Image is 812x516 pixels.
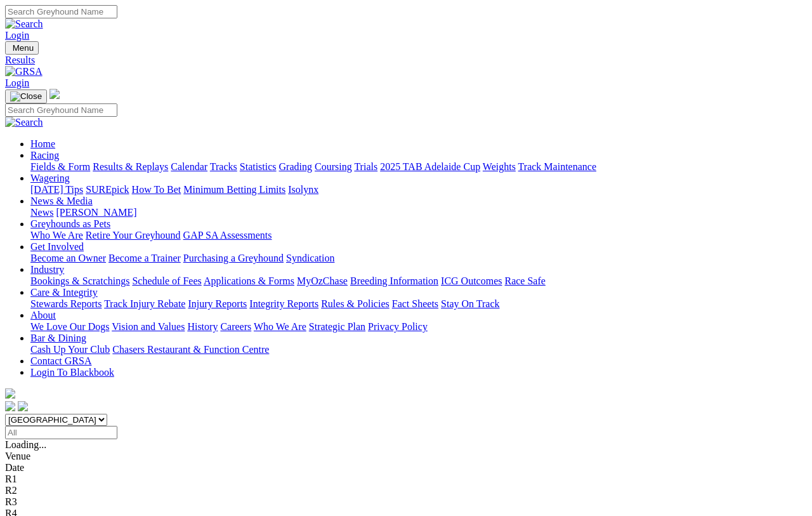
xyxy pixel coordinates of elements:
a: GAP SA Assessments [183,230,272,241]
img: facebook.svg [5,401,15,411]
div: Date [5,462,807,473]
a: Tracks [210,161,237,172]
input: Search [5,5,117,18]
input: Search [5,103,117,117]
a: Care & Integrity [30,287,98,298]
a: Fields & Form [30,161,90,172]
a: History [187,321,218,332]
a: Home [30,138,55,149]
a: Injury Reports [188,298,247,309]
a: Greyhounds as Pets [30,218,110,229]
a: Become an Owner [30,253,106,263]
button: Toggle navigation [5,41,39,55]
div: Get Involved [30,253,807,264]
a: Stewards Reports [30,298,101,309]
a: 2025 TAB Adelaide Cup [380,161,480,172]
a: Racing [30,150,59,161]
div: R2 [5,485,807,496]
div: R3 [5,496,807,508]
a: Login [5,77,29,88]
a: About [30,310,56,321]
div: Bar & Dining [30,344,807,355]
a: Trials [354,161,377,172]
a: How To Bet [132,184,181,195]
a: Track Injury Rebate [104,298,185,309]
a: Privacy Policy [368,321,428,332]
a: Grading [279,161,312,172]
a: Results & Replays [93,161,168,172]
a: Careers [220,321,251,332]
a: Stay On Track [441,298,499,309]
a: Syndication [286,253,334,263]
div: Venue [5,451,807,462]
a: Results [5,55,807,66]
a: Fact Sheets [392,298,438,309]
div: Industry [30,275,807,287]
a: Schedule of Fees [132,275,201,286]
a: Rules & Policies [321,298,390,309]
a: Contact GRSA [30,355,91,366]
a: Breeding Information [350,275,438,286]
a: Calendar [171,161,207,172]
a: Integrity Reports [249,298,318,309]
a: Industry [30,264,64,275]
div: Care & Integrity [30,298,807,310]
a: Coursing [315,161,352,172]
a: Chasers Restaurant & Function Centre [112,344,269,355]
a: Wagering [30,173,70,183]
a: Login [5,30,29,41]
span: Menu [13,43,34,53]
span: Loading... [5,439,46,450]
a: Purchasing a Greyhound [183,253,284,263]
button: Toggle navigation [5,89,47,103]
div: About [30,321,807,333]
img: GRSA [5,66,43,77]
a: Retire Your Greyhound [86,230,181,241]
a: Bar & Dining [30,333,86,343]
img: logo-grsa-white.png [5,388,15,399]
div: News & Media [30,207,807,218]
a: Bookings & Scratchings [30,275,129,286]
div: Racing [30,161,807,173]
a: Race Safe [504,275,545,286]
a: Cash Up Your Club [30,344,110,355]
a: Vision and Values [112,321,185,332]
a: Applications & Forms [204,275,294,286]
a: [PERSON_NAME] [56,207,136,218]
div: Wagering [30,184,807,195]
a: SUREpick [86,184,129,195]
a: News & Media [30,195,93,206]
a: [DATE] Tips [30,184,83,195]
img: Search [5,117,43,128]
a: Track Maintenance [518,161,596,172]
a: Minimum Betting Limits [183,184,285,195]
a: Strategic Plan [309,321,365,332]
a: Who We Are [254,321,306,332]
a: Become a Trainer [108,253,181,263]
a: ICG Outcomes [441,275,502,286]
img: logo-grsa-white.png [49,89,60,99]
a: Isolynx [288,184,318,195]
a: Login To Blackbook [30,367,114,378]
a: News [30,207,53,218]
img: twitter.svg [18,401,28,411]
div: R1 [5,473,807,485]
div: Greyhounds as Pets [30,230,807,241]
input: Select date [5,426,117,439]
a: Weights [483,161,516,172]
a: Get Involved [30,241,84,252]
a: MyOzChase [297,275,348,286]
a: Statistics [240,161,277,172]
a: We Love Our Dogs [30,321,109,332]
a: Who We Are [30,230,83,241]
img: Close [10,91,42,102]
img: Search [5,18,43,30]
